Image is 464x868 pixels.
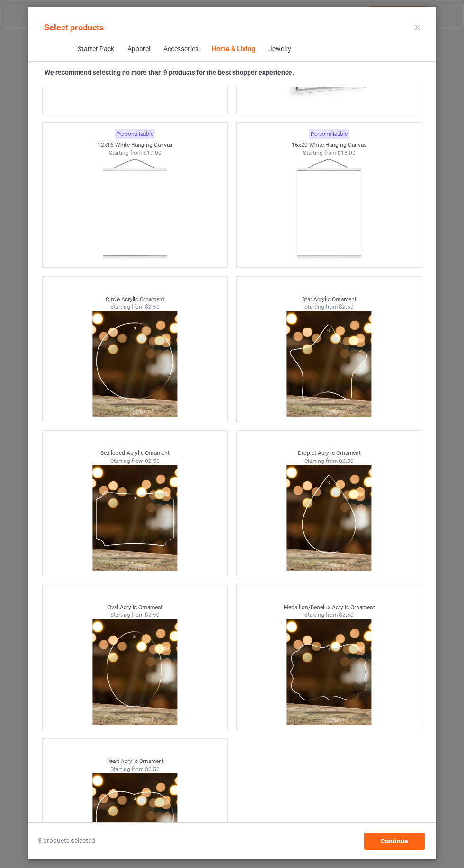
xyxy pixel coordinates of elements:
[237,295,422,303] div: Star Acrylic Ornament
[127,44,150,54] div: Apparel
[237,149,422,157] div: Starting from
[145,611,160,618] span: $2.50
[237,449,422,457] div: Droplet Acrylic Ornament
[92,157,177,263] img: regular.jpg
[286,465,371,571] img: drop-thumbnail.png
[268,44,291,54] div: Jewelry
[45,69,294,76] strong: We recommend selecting no more than 9 products for the best shopper experience.
[43,149,228,157] div: Starting from
[92,465,177,571] img: scalloped-thumbnail.png
[115,129,155,139] div: Personalizable
[43,757,228,765] div: Heart Acrylic Ornament
[145,303,160,310] span: $2.50
[339,611,354,618] span: $2.50
[44,22,104,32] span: Select products
[43,295,228,303] div: Circle Acrylic Ornament
[43,611,228,619] div: Starting from
[71,38,120,61] span: Starter Pack
[237,457,422,465] div: Starting from
[211,44,255,54] div: Home & Living
[309,129,349,139] div: Personalizable
[145,458,160,464] span: $2.50
[43,603,228,611] div: Oval Acrylic Ornament
[43,449,228,457] div: Scalloped Acrylic Ornament
[43,765,228,773] div: Starting from
[286,157,371,263] img: regular.jpg
[237,303,422,311] div: Starting from
[286,311,371,417] img: star-thumbnail.png
[43,457,228,465] div: Starting from
[286,619,371,725] img: medallion-thumbnail.png
[381,837,408,845] span: Continue
[38,836,95,846] span: 3 products selected
[237,141,422,149] div: 16x20 White Hanging Canvas
[143,150,161,156] span: $17.00
[338,150,356,156] span: $18.00
[92,619,177,725] img: oval-thumbnail.png
[237,611,422,619] div: Starting from
[237,603,422,611] div: Medallion/Benelux Acrylic Ornament
[43,303,228,311] div: Starting from
[339,303,354,310] span: $2.50
[364,833,425,850] div: Continue
[92,311,177,417] img: circle-thumbnail.png
[43,141,228,149] div: 12x16 White Hanging Canvas
[163,44,198,54] div: Accessories
[339,458,354,464] span: $2.50
[145,766,160,772] span: $2.50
